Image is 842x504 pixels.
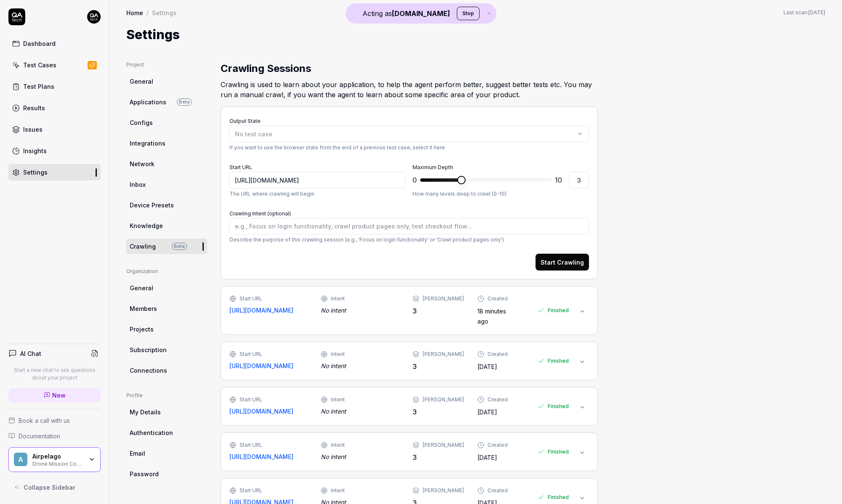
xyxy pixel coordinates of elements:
[126,135,207,151] a: Integrations
[413,190,589,198] p: How many levels deep to crawl (0-10)
[130,118,153,127] span: Configs
[8,447,101,472] button: AAirpelagoDrone Mission Control
[477,363,497,370] time: [DATE]
[8,416,101,425] a: Book a call with us
[229,210,291,217] label: Crawling Intent (optional)
[130,242,156,251] span: Crawling
[126,446,207,461] a: Email
[229,144,589,151] p: If you want to use the browser state from the end of a previous test case, select it here
[783,9,825,16] button: Last scan:[DATE]
[32,453,83,460] div: Airpelago
[126,321,207,337] a: Projects
[130,345,167,354] span: Subscription
[8,479,101,496] button: Collapse Sidebar
[488,350,508,358] div: Created
[32,460,83,467] div: Drone Mission Control
[808,9,825,16] time: [DATE]
[126,363,207,378] a: Connections
[8,143,101,159] a: Insights
[126,239,207,254] a: CrawlingBeta
[172,243,187,250] span: Beta
[331,396,345,403] div: Intent
[240,396,262,403] div: Start URL
[177,98,192,106] span: Beta
[130,284,153,292] span: General
[130,98,166,106] span: Applications
[783,9,825,16] span: Last scan:
[126,177,207,192] a: Inbox
[488,295,508,302] div: Created
[488,396,508,403] div: Created
[130,470,159,478] span: Password
[331,350,345,358] div: Intent
[23,103,45,112] div: Results
[477,409,497,416] time: [DATE]
[423,441,464,449] div: [PERSON_NAME]
[126,8,143,17] a: Home
[8,57,101,73] a: Test Cases
[8,35,101,52] a: Dashboard
[538,295,569,326] div: Finished
[19,432,60,440] span: Documentation
[413,306,464,316] div: 3
[240,441,262,449] div: Start URL
[130,180,146,189] span: Inbox
[126,61,207,69] div: Project
[8,432,101,440] a: Documentation
[235,130,272,138] span: No test case
[457,7,480,20] button: Stop
[130,77,153,86] span: General
[126,74,207,89] a: General
[413,164,453,170] label: Maximum Depth
[229,118,261,124] label: Output State
[20,349,41,358] h4: AI Chat
[126,404,207,420] a: My Details
[130,304,157,313] span: Members
[413,407,464,417] div: 3
[126,25,180,44] h1: Settings
[130,366,167,375] span: Connections
[477,308,506,325] time: 18 minutes ago
[8,366,101,382] p: Start a new chat to ask questions about your project
[126,94,207,110] a: ApplicationsBeta
[240,487,262,494] div: Start URL
[229,236,589,244] p: Describe the purpose of this crawling session (e.g., 'Focus on login functionality' or 'Crawl pro...
[14,453,27,466] span: A
[555,175,562,185] span: 10
[229,407,293,416] a: [URL][DOMAIN_NAME]
[130,449,145,458] span: Email
[413,452,464,462] div: 3
[229,452,293,461] a: [URL][DOMAIN_NAME]
[130,139,165,148] span: Integrations
[126,268,207,275] div: Organization
[8,388,101,402] a: New
[240,350,262,358] div: Start URL
[126,342,207,358] a: Subscription
[126,218,207,233] a: Knowledge
[229,306,293,315] a: [URL][DOMAIN_NAME]
[8,164,101,180] a: Settings
[23,146,47,155] div: Insights
[126,197,207,213] a: Device Presets
[8,78,101,95] a: Test Plans
[23,61,56,69] div: Test Cases
[423,350,464,358] div: [PERSON_NAME]
[19,416,70,425] span: Book a call with us
[147,8,149,17] div: /
[126,392,207,399] div: Profile
[126,115,207,130] a: Configs
[126,301,207,316] a: Members
[23,39,56,48] div: Dashboard
[423,295,464,302] div: [PERSON_NAME]
[488,487,508,494] div: Created
[152,8,176,17] div: Settings
[221,76,598,100] h2: Crawling is used to learn about your application, to help the agent perform better, suggest bette...
[321,407,399,416] div: No intent
[229,164,252,170] label: Start URL
[536,254,589,271] button: Start Crawling
[23,168,48,177] div: Settings
[130,408,161,416] span: My Details
[126,466,207,482] a: Password
[229,172,406,188] input: https://dev--dronemissioncontrol.netlify.app/
[413,361,464,371] div: 3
